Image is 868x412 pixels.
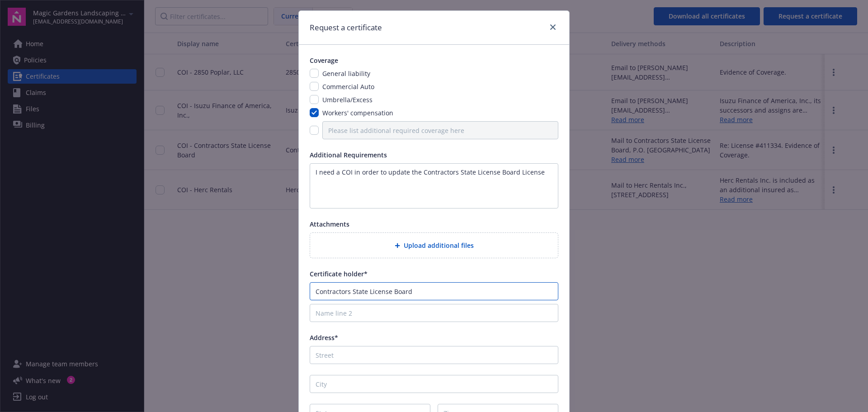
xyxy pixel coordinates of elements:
[322,95,373,104] span: Umbrella/Excess
[310,22,382,33] h1: Request a certificate
[322,82,374,91] span: Commercial Auto
[310,270,368,278] span: Certificate holder*
[547,22,558,33] a: close
[310,346,558,364] input: Street
[310,375,558,393] input: City
[322,69,370,78] span: General liability
[310,232,558,258] div: Upload additional files
[404,241,474,250] span: Upload additional files
[310,282,558,300] input: Name line 1
[322,109,393,117] span: Workers' compensation
[310,151,387,159] span: Additional Requirements
[322,121,558,139] input: Please list additional required coverage here
[310,163,558,208] textarea: I need a COI in order to update the Contractors State License Board License
[310,333,338,342] span: Address*
[310,304,558,322] input: Name line 2
[310,56,338,65] span: Coverage
[310,220,349,228] span: Attachments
